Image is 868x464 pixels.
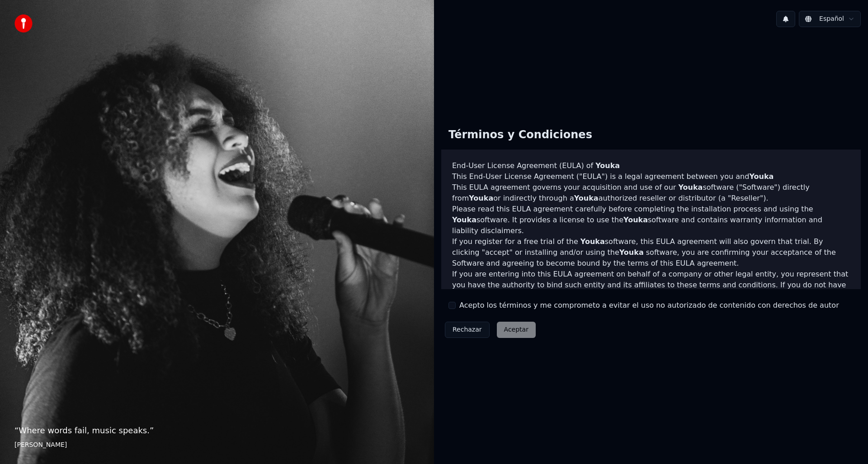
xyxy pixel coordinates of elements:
[452,182,850,204] p: This EULA agreement governs your acquisition and use of our software ("Software") directly from o...
[445,322,490,338] button: Rechazar
[14,424,420,437] p: “ Where words fail, music speaks. ”
[459,300,839,311] label: Acepto los términos y me comprometo a evitar el uso no autorizado de contenido con derechos de autor
[452,269,850,312] p: If you are entering into this EULA agreement on behalf of a company or other legal entity, you re...
[452,216,476,224] span: Youka
[623,216,648,224] span: Youka
[452,236,850,269] p: If you register for a free trial of the software, this EULA agreement will also govern that trial...
[678,183,703,192] span: Youka
[574,194,599,202] span: Youka
[452,171,850,182] p: This End-User License Agreement ("EULA") is a legal agreement between you and
[595,161,620,170] span: Youka
[619,248,644,257] span: Youka
[580,237,605,246] span: Youka
[469,194,493,202] span: Youka
[14,14,33,33] img: youka
[452,160,850,171] h3: End-User License Agreement (EULA) of
[14,441,420,450] footer: [PERSON_NAME]
[452,204,850,236] p: Please read this EULA agreement carefully before completing the installation process and using th...
[749,172,774,181] span: Youka
[441,121,599,150] div: Términos y Condiciones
